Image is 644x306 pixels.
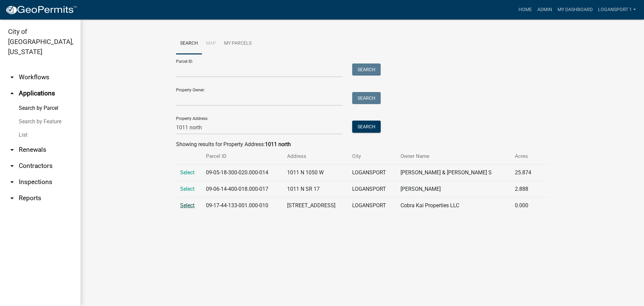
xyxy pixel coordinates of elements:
[352,121,381,133] button: Search
[396,148,511,164] th: Owner Name
[396,181,511,198] td: [PERSON_NAME]
[283,148,348,164] th: Address
[202,165,283,181] td: 09-05-18-300-020.000-014
[8,146,16,154] i: arrow_drop_down
[348,198,396,214] td: LOGANSPORT
[180,202,195,209] a: Select
[176,33,202,54] a: Search
[8,89,16,97] i: arrow_drop_up
[202,148,283,164] th: Parcel ID
[8,162,16,170] i: arrow_drop_down
[595,3,639,16] a: Logansport 1
[283,198,348,214] td: [STREET_ADDRESS]
[516,3,535,16] a: Home
[348,165,396,181] td: LOGANSPORT
[511,181,539,198] td: 2.888
[202,181,283,198] td: 09-06-14-400-018.000-017
[348,148,396,164] th: City
[265,141,291,147] strong: 1011 north
[511,148,539,164] th: Acres
[283,165,348,181] td: 1011 N 1050 W
[352,63,381,76] button: Search
[555,3,595,16] a: My Dashboard
[220,33,256,54] a: My Parcels
[180,169,195,176] a: Select
[176,140,548,148] div: Showing results for Property Address:
[202,198,283,214] td: 09-17-44-133-001.000-010
[180,186,195,192] a: Select
[8,194,16,202] i: arrow_drop_down
[511,198,539,214] td: 0.000
[283,181,348,198] td: 1011 N SR 17
[396,198,511,214] td: Cobra Kai Properties LLC
[511,165,539,181] td: 25.874
[352,92,381,104] button: Search
[8,178,16,186] i: arrow_drop_down
[348,181,396,198] td: LOGANSPORT
[8,73,16,81] i: arrow_drop_down
[535,3,555,16] a: Admin
[396,165,511,181] td: [PERSON_NAME] & [PERSON_NAME] S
